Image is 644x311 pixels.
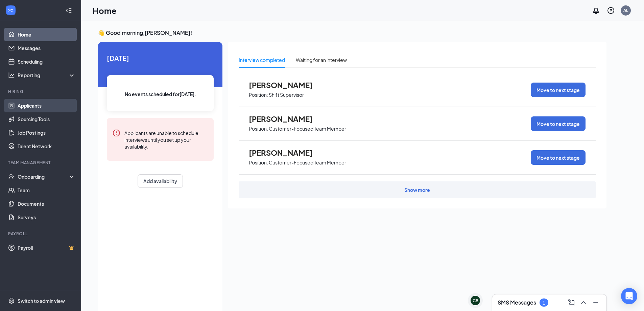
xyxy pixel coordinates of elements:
[8,72,15,79] svg: Analysis
[269,159,346,166] p: Customer-Focused Team Member
[18,72,76,79] div: Reporting
[138,174,183,188] button: Add availability
[239,56,285,64] div: Interview completed
[578,297,589,308] button: ChevronUp
[18,55,75,68] a: Scheduling
[249,92,268,98] p: Position:
[112,129,120,137] svg: Error
[296,56,347,64] div: Waiting for an interview
[18,126,75,139] a: Job Postings
[8,297,15,304] svg: Settings
[269,92,304,98] p: Shift Supervisor
[65,7,72,14] svg: Collapse
[579,298,588,307] svg: ChevronUp
[473,298,478,304] div: CB
[566,297,577,308] button: ComposeMessage
[18,28,75,41] a: Home
[531,83,586,97] button: Move to next stage
[249,159,268,166] p: Position:
[249,81,323,89] span: [PERSON_NAME]
[623,7,628,13] div: AL
[567,298,575,307] svg: ComposeMessage
[621,288,637,304] div: Open Intercom Messenger
[124,129,208,150] div: Applicants are unable to schedule interviews until you set up your availability.
[7,7,14,14] svg: WorkstreamLogo
[125,90,196,98] span: No events scheduled for [DATE] .
[93,5,117,16] h1: Home
[18,99,75,112] a: Applicants
[404,186,430,193] div: Show more
[18,241,75,254] a: PayrollCrown
[8,89,74,94] div: Hiring
[18,183,75,197] a: Team
[249,126,268,132] p: Position:
[18,41,75,55] a: Messages
[249,148,323,157] span: [PERSON_NAME]
[98,29,606,37] h3: 👋 Good morning, [PERSON_NAME] !
[543,300,545,306] div: 1
[107,53,214,63] span: [DATE]
[8,160,74,165] div: Team Management
[269,126,346,132] p: Customer-Focused Team Member
[498,299,536,306] h3: SMS Messages
[18,139,75,153] a: Talent Network
[590,297,601,308] button: Minimize
[18,197,75,210] a: Documents
[18,297,65,304] div: Switch to admin view
[8,231,74,237] div: Payroll
[8,173,15,180] svg: UserCheck
[531,116,586,131] button: Move to next stage
[592,6,600,15] svg: Notifications
[531,150,586,165] button: Move to next stage
[18,210,75,224] a: Surveys
[18,173,70,180] div: Onboarding
[249,114,323,123] span: [PERSON_NAME]
[592,298,600,307] svg: Minimize
[18,112,75,126] a: Sourcing Tools
[607,6,615,15] svg: QuestionInfo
